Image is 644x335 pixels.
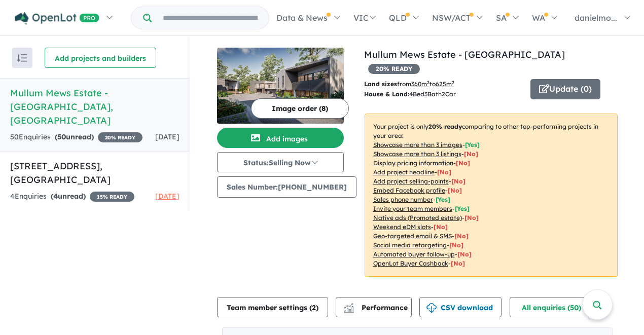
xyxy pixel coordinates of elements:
[15,12,99,25] img: Openlot PRO Logo White
[426,303,437,313] img: download icon
[427,80,430,85] sup: 2
[430,80,454,88] span: to
[373,150,461,158] u: Showcase more than 3 listings
[10,131,142,143] div: 50 Enquir ies
[373,168,435,176] u: Add project headline
[45,48,156,68] button: Add projects and builders
[344,306,354,313] img: bar-chart.svg
[373,159,453,167] u: Display pricing information
[437,168,451,176] span: [ No ]
[373,141,462,148] u: Showcase more than 3 images
[98,132,142,142] span: 20 % READY
[10,191,134,203] div: 4 Enquir ies
[411,80,430,88] u: 360 m
[457,250,472,258] span: [No]
[336,297,412,317] button: Performance
[436,196,450,203] span: [ Yes ]
[364,90,409,98] b: House & Land:
[419,297,502,317] button: CSV download
[373,196,433,203] u: Sales phone number
[55,132,94,141] strong: ( unread)
[364,79,523,89] p: from
[312,303,316,312] span: 2
[424,90,427,98] u: 3
[434,223,448,231] span: [No]
[373,187,445,194] u: Embed Facebook profile
[90,192,134,202] span: 15 % READY
[373,232,452,240] u: Geo-targeted email & SMS
[454,232,469,240] span: [No]
[217,176,356,198] button: Sales Number:[PHONE_NUMBER]
[217,128,344,148] button: Add images
[451,259,465,267] span: [No]
[455,205,470,212] span: [ Yes ]
[510,297,601,317] button: All enquiries (50)
[373,214,462,221] u: Native ads (Promoted estate)
[464,150,478,158] span: [ No ]
[373,205,452,212] u: Invite your team members
[452,80,454,85] sup: 2
[217,152,344,172] button: Status:Selling Now
[17,54,27,62] img: sort.svg
[575,13,617,23] span: danielmo...
[57,132,66,141] span: 50
[217,48,344,124] img: Mullum Mews Estate - Ringwood
[10,86,180,127] h5: Mullum Mews Estate - [GEOGRAPHIC_DATA] , [GEOGRAPHIC_DATA]
[344,303,353,309] img: line-chart.svg
[456,159,470,167] span: [ No ]
[449,241,463,249] span: [No]
[364,80,397,88] b: Land sizes
[373,250,455,258] u: Automated buyer follow-up
[10,159,180,187] h5: [STREET_ADDRESS] , [GEOGRAPHIC_DATA]
[436,80,454,88] u: 625 m
[464,214,479,221] span: [No]
[373,223,431,231] u: Weekend eDM slots
[364,89,523,99] p: Bed Bath Car
[373,259,448,267] u: OpenLot Buyer Cashback
[217,297,328,317] button: Team member settings (2)
[364,49,565,60] a: Mullum Mews Estate - [GEOGRAPHIC_DATA]
[154,7,267,29] input: Try estate name, suburb, builder or developer
[530,79,600,99] button: Update (0)
[465,141,480,148] span: [ Yes ]
[51,192,86,201] strong: ( unread)
[428,123,462,130] b: 20 % ready
[53,192,58,201] span: 4
[373,177,449,185] u: Add project selling-points
[365,114,618,277] p: Your project is only comparing to other top-performing projects in your area: - - - - - - - - - -...
[345,303,408,312] span: Performance
[368,64,420,74] span: 20 % READY
[451,177,466,185] span: [ No ]
[155,192,180,201] span: [DATE]
[251,98,349,119] button: Image order (8)
[409,90,413,98] u: 4
[448,187,462,194] span: [ No ]
[155,132,180,141] span: [DATE]
[442,90,445,98] u: 2
[373,241,447,249] u: Social media retargeting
